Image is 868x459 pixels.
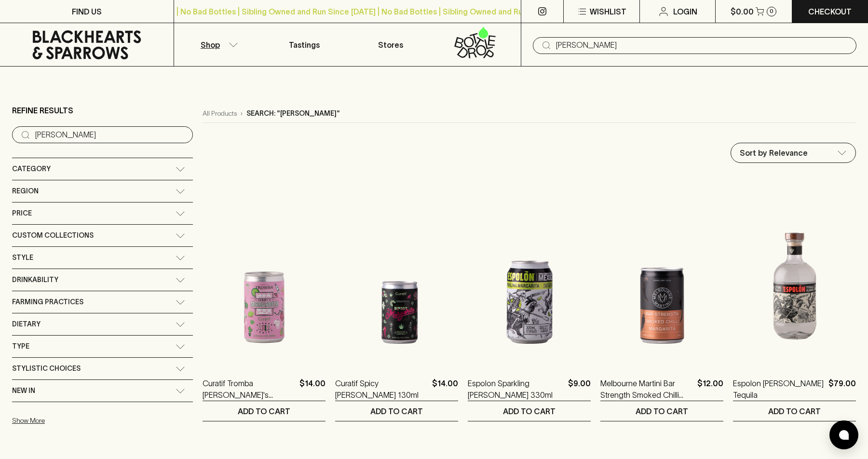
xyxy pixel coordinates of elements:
p: › [241,108,243,119]
span: Custom Collections [12,229,94,242]
span: Type [12,340,29,352]
a: All Products [203,108,237,119]
input: Try "Pinot noir" [556,38,849,53]
p: $79.00 [828,378,856,401]
a: Tastings [261,23,348,66]
div: Farming Practices [12,291,193,313]
button: Show More [12,411,138,431]
p: 0 [770,9,773,14]
a: Curatif Tromba [PERSON_NAME]'s [PERSON_NAME] Canned Cocktail [203,378,296,401]
span: Style [12,252,33,264]
p: Refine Results [12,105,73,116]
p: $9.00 [568,378,591,401]
p: Sort by Relevance [740,147,808,159]
p: Login [673,6,697,17]
p: Wishlist [590,6,626,17]
span: Farming Practices [12,296,83,308]
p: FIND US [72,6,102,17]
p: ADD TO CART [636,405,688,417]
div: Stylistic Choices [12,358,193,379]
div: Category [12,158,193,180]
span: Price [12,207,32,219]
div: Price [12,202,193,224]
button: ADD TO CART [203,401,325,421]
span: Stylistic Choices [12,363,81,375]
p: ADD TO CART [503,405,556,417]
span: Region [12,185,39,197]
span: Dietary [12,318,41,330]
p: Stores [378,39,403,51]
button: ADD TO CART [468,401,591,421]
p: $12.00 [697,378,723,401]
button: Shop [174,23,261,66]
p: $14.00 [299,378,325,401]
button: ADD TO CART [733,401,856,421]
div: Region [12,180,193,202]
a: Stores [348,23,434,66]
div: Custom Collections [12,225,193,246]
img: Curatif Spicy Margarita 130ml [335,194,458,363]
img: Espolon Sparkling Margarita 330ml [468,194,591,363]
div: Sort by Relevance [731,143,855,162]
img: Curatif Tromba Tommy's Margarita Canned Cocktail [203,194,325,363]
a: Espolon Sparkling [PERSON_NAME] 330ml [468,378,564,401]
p: ADD TO CART [370,405,423,417]
div: Drinkability [12,269,193,291]
div: Style [12,247,193,269]
p: Tastings [289,39,320,51]
input: Try “Pinot noir” [35,127,185,143]
a: Espolon [PERSON_NAME] Tequila [733,378,825,401]
div: New In [12,380,193,402]
a: Melbourne Martini Bar Strength Smoked Chilli [PERSON_NAME] [600,378,693,401]
span: Drinkability [12,274,58,286]
img: Melbourne Martini Bar Strength Smoked Chilli Margarita [600,194,723,363]
img: bubble-icon [839,430,849,440]
button: ADD TO CART [600,401,723,421]
span: Category [12,163,51,175]
button: ADD TO CART [335,401,458,421]
p: $0.00 [731,6,754,17]
p: ADD TO CART [238,405,290,417]
p: Search: "[PERSON_NAME]" [246,108,340,119]
p: $14.00 [432,378,458,401]
p: Checkout [808,6,852,17]
img: Espolon Blanco Tequila [733,194,856,363]
div: Type [12,336,193,357]
p: ADD TO CART [768,405,821,417]
div: Dietary [12,313,193,335]
a: Curatif Spicy [PERSON_NAME] 130ml [335,378,428,401]
span: New In [12,385,35,397]
p: Shop [201,39,220,51]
